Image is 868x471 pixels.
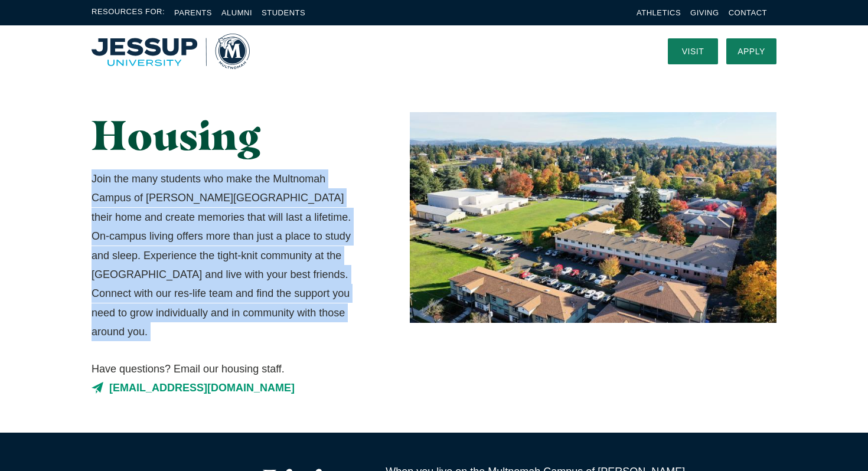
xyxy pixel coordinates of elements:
img: Photo of Campus from Above Aerial [410,112,776,323]
img: Multnomah University Logo [92,34,250,69]
a: Visit [668,38,718,64]
a: Alumni [221,8,252,17]
p: Join the many students who make the Multnomah Campus of [PERSON_NAME][GEOGRAPHIC_DATA] their home... [92,169,364,342]
a: Students [262,8,305,17]
a: [EMAIL_ADDRESS][DOMAIN_NAME] [92,378,364,397]
h1: Housing [92,112,364,158]
a: Athletics [637,8,681,17]
a: Apply [726,38,776,64]
a: Giving [690,8,719,17]
a: Contact [729,8,767,17]
span: Have questions? Email our housing staff. [92,359,364,378]
a: Home [92,34,250,69]
a: Parents [174,8,212,17]
span: Resources For: [92,6,165,19]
